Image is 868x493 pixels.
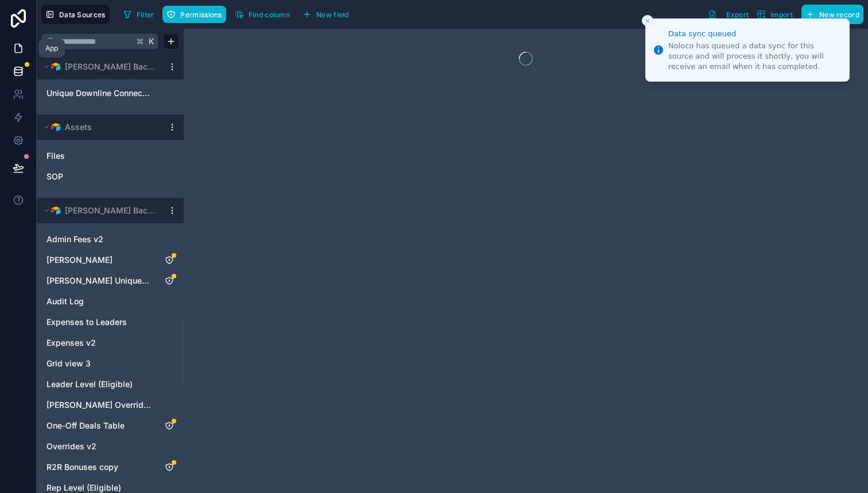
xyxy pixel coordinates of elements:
div: SOP [41,167,179,186]
div: Expenses v2 [41,334,179,352]
a: Permissions [162,6,230,23]
button: Import [753,5,797,24]
div: App [45,44,58,53]
span: Overrides v2 [46,441,96,452]
span: Permissions [180,10,222,19]
button: Airtable LogoAssets [41,119,163,135]
span: [PERSON_NAME] Backends [65,61,158,72]
a: R2R Bonuses copy [46,461,151,473]
div: One-Off Deals Table [41,416,179,435]
span: Expenses v2 [46,337,96,349]
span: Data Sources [59,10,106,19]
a: Overrides v2 [46,441,151,452]
span: Find column [249,10,290,19]
span: Leader Level (Eligible) [46,379,133,390]
div: Matt Hemple Override Table_Rachel's Overrides [41,396,179,414]
span: Expenses to Leaders [46,316,127,328]
div: Admin Fees v2 [41,230,179,249]
div: Leader Level (Eligible) [41,375,179,393]
a: [PERSON_NAME] Override Table_Rachel's Overrides [46,399,151,411]
div: Grid view 3 [41,354,179,373]
div: Unique Downline Connections [41,84,179,102]
span: Files [46,150,65,162]
span: SOP [46,171,63,182]
div: Andrew Moffat [41,251,179,269]
a: Unique Downline Connections [46,87,151,99]
a: Grid view 3 [46,358,151,369]
div: Andrew Moffat Unique Downline Connections [41,272,179,290]
div: Audit Log [41,292,179,311]
a: SOP [46,171,151,182]
span: Assets [65,121,92,133]
div: Overrides v2 [41,437,179,456]
button: Export [704,5,753,24]
a: Expenses to Leaders [46,316,151,328]
a: Audit Log [46,296,151,307]
a: [PERSON_NAME] Unique Downline Connections [46,275,151,286]
span: [PERSON_NAME] [46,254,113,266]
span: One-Off Deals Table [46,420,125,431]
button: New field [299,6,353,23]
span: K [148,37,156,45]
button: Find column [231,6,294,23]
span: Audit Log [46,296,84,307]
img: Airtable Logo [51,206,60,215]
div: Noloco has queued a data sync for this source and will process it shortly, you will receive an em... [668,41,840,72]
div: Files [41,147,179,165]
a: Admin Fees v2 [46,234,151,245]
a: Expenses v2 [46,337,151,349]
span: Filter [137,10,154,19]
span: Admin Fees v2 [46,234,103,245]
div: Data sync queued [668,28,840,40]
span: R2R Bonuses copy [46,461,118,473]
span: New field [316,10,349,19]
button: Filter [119,6,158,23]
button: Permissions [162,6,226,23]
button: Airtable Logo[PERSON_NAME] Backends [41,59,163,75]
button: Close toast [642,15,653,26]
button: Data Sources [41,5,110,24]
span: Grid view 3 [46,358,91,369]
div: Expenses to Leaders [41,313,179,331]
button: Airtable Logo[PERSON_NAME] Backends [41,202,163,219]
img: Airtable Logo [51,62,60,71]
button: New record [801,5,863,24]
a: One-Off Deals Table [46,420,151,431]
a: [PERSON_NAME] [46,254,151,266]
a: Files [46,150,151,162]
span: [PERSON_NAME] Backends [65,205,158,216]
a: Leader Level (Eligible) [46,379,151,390]
img: Airtable Logo [51,123,60,132]
a: New record [797,5,863,24]
div: R2R Bonuses copy [41,458,179,476]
